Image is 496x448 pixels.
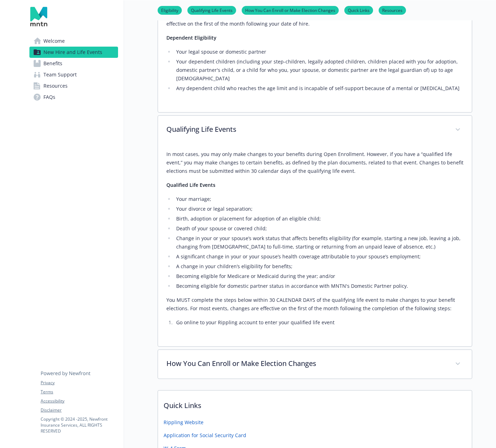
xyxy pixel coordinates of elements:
a: Application for Social Security Card [164,432,246,439]
div: Qualifying Life Events [158,144,472,346]
li: Becoming eligible for domestic partner status in accordance with MNTN's Domestic Partner policy. ​ [174,282,463,290]
a: Disclaimer [41,407,118,413]
li: Your legal spouse or domestic partner​ [174,48,463,56]
span: Resources [43,80,68,91]
a: How You Can Enroll or Make Election Changes [242,7,339,13]
li: Your marriage;​ [174,195,463,203]
p: In most cases, you may only make changes to your benefits during Open Enrollment. However, if you... [166,150,463,175]
li: Your dependent children (including your step-children, legally adopted children, children placed ... [174,57,463,83]
li: Birth, adoption or placement for adoption of an eligible child;​ [174,215,463,223]
a: Accessibility [41,398,118,404]
p: Copyright © 2024 - 2025 , Newfront Insurance Services, ALL RIGHTS RESERVED [41,416,118,434]
a: Rippling Website [164,419,204,426]
div: Qualifying Life Events [158,116,472,144]
a: Welcome [29,35,118,47]
span: Team Support [43,69,77,80]
li: Your divorce or legal separation;​ [174,205,463,213]
li: A change in your children’s eligibility for benefits;​ [174,262,463,271]
p: You MUST complete the steps below within 30 CALENDAR DAYS of the qualifying life event to make ch... [166,296,463,313]
p: How You Can Enroll or Make Election Changes [166,358,447,369]
li: Any dependent child who reaches the age limit and is incapable of self-support because of a menta... [174,84,463,93]
li: Death of your spouse or covered child;​ [174,224,463,233]
a: Team Support [29,69,118,80]
li: Go online to your Rippling account to enter your qualified life event [174,318,463,327]
div: How You Can Enroll or Make Election Changes [158,350,472,379]
p: Quick Links [158,391,472,416]
span: Welcome [43,35,65,47]
li: Becoming eligible for Medicare or Medicaid during the year; and/or​ [174,272,463,280]
span: FAQs [43,91,55,103]
a: Quick Links [344,7,373,13]
li: A significant change in your or your spouse’s health coverage attributable to your spouse’s emplo... [174,252,463,261]
a: Eligibility [158,7,182,13]
a: Benefits [29,58,118,69]
a: FAQs [29,91,118,103]
p: Qualifying Life Events [166,124,447,135]
a: Resources [29,80,118,91]
a: New Hire and Life Events [29,47,118,58]
span: New Hire and Life Events [43,47,102,58]
span: Benefits [43,58,62,69]
a: Privacy [41,380,118,386]
a: Resources [379,7,406,13]
a: Terms [41,389,118,395]
li: Change in your or your spouse’s work status that affects benefits eligibility (for example, start... [174,234,463,251]
a: Qualifying Life Events [187,7,236,13]
strong: Dependent Eligibility​ [166,34,216,41]
strong: Qualified Life Events​ [166,182,215,188]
